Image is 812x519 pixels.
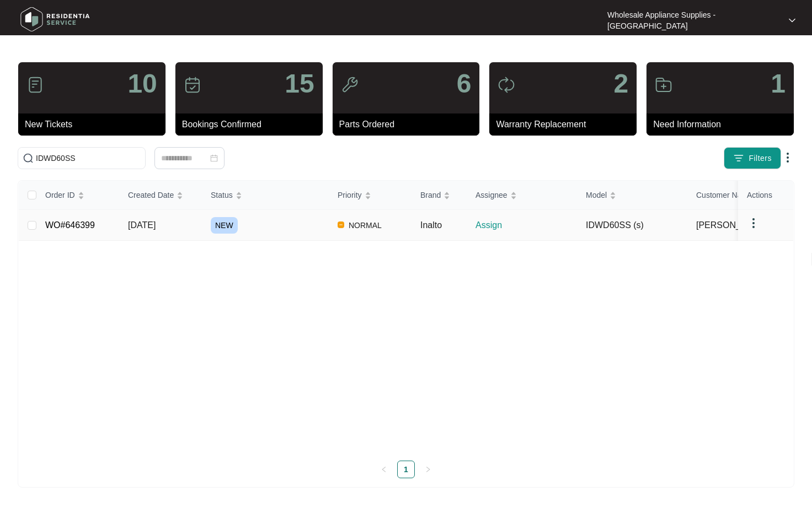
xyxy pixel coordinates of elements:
[17,3,94,36] img: residentia service logo
[457,71,472,97] p: 6
[375,461,393,478] button: left
[738,181,793,210] th: Actions
[36,181,119,210] th: Order ID
[329,181,412,210] th: Priority
[211,217,238,234] span: NEW
[338,189,362,201] span: Priority
[771,71,786,97] p: 1
[419,461,437,478] li: Next Page
[476,189,507,201] span: Assignee
[476,219,577,232] p: Assign
[577,210,687,241] td: IDWD60SS (s)
[696,219,769,232] span: [PERSON_NAME]
[467,181,577,210] th: Assignee
[381,466,387,473] span: left
[781,151,794,164] img: dropdown arrow
[398,461,414,478] a: 1
[341,76,359,94] img: icon
[655,76,672,94] img: icon
[182,118,323,131] p: Bookings Confirmed
[397,461,415,478] li: 1
[25,118,165,131] p: New Tickets
[344,219,386,232] span: NORMAL
[789,18,795,23] img: dropdown arrow
[607,9,779,31] p: Wholesale Appliance Supplies - [GEOGRAPHIC_DATA]
[412,181,467,210] th: Brand
[724,147,781,169] button: filter iconFilters
[749,153,772,164] span: Filters
[613,71,628,97] p: 2
[653,118,794,131] p: Need Information
[496,118,637,131] p: Warranty Replacement
[184,76,201,94] img: icon
[338,221,344,228] img: Vercel Logo
[211,189,233,201] span: Status
[420,189,441,201] span: Brand
[733,153,744,164] img: filter icon
[26,76,44,94] img: icon
[747,217,760,230] img: dropdown arrow
[375,461,393,478] li: Previous Page
[577,181,687,210] th: Model
[498,76,515,94] img: icon
[23,153,34,164] img: search-icon
[127,71,157,97] p: 10
[119,181,202,210] th: Created Date
[420,220,442,230] span: Inalto
[586,189,607,201] span: Model
[128,189,174,201] span: Created Date
[45,220,95,230] a: WO#646399
[425,466,431,473] span: right
[687,181,798,210] th: Customer Name
[419,461,437,478] button: right
[339,118,480,131] p: Parts Ordered
[285,71,314,97] p: 15
[128,220,156,230] span: [DATE]
[696,189,752,201] span: Customer Name
[36,152,141,164] input: Search by Order Id, Assignee Name, Customer Name, Brand and Model
[202,181,329,210] th: Status
[45,189,75,201] span: Order ID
